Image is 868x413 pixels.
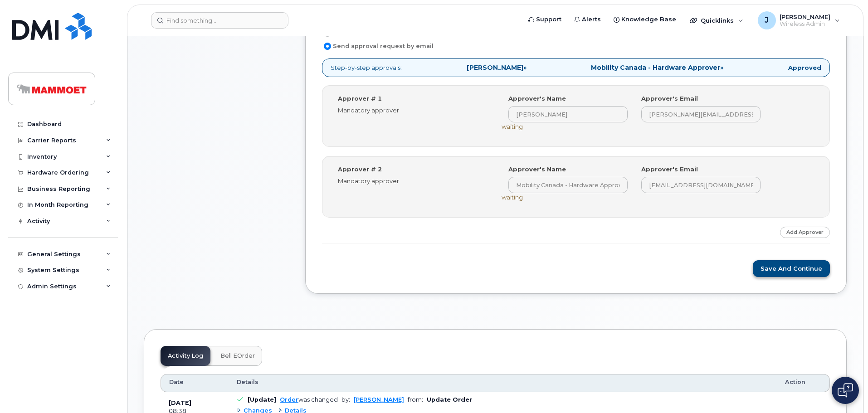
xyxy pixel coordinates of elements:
span: Alerts [582,15,601,24]
p: Step-by-step approvals: [322,58,830,77]
label: Send approval request by email [322,41,434,52]
span: Date [169,378,184,386]
input: Input [508,106,628,122]
div: Jithin [751,11,846,29]
span: J [765,15,769,26]
label: Approver's Email [641,94,698,103]
span: Support [536,15,561,24]
span: from: [408,396,423,403]
b: [DATE] [169,399,191,406]
th: Action [777,374,830,392]
input: Input [508,177,628,193]
label: Approver's Email [641,165,698,174]
span: [PERSON_NAME] [780,13,830,20]
label: Approver's Name [508,94,566,103]
strong: Approved [788,63,821,72]
input: Input [641,106,761,122]
strong: Mobility Canada - Hardware Approver [591,63,720,72]
a: Add Approver [780,227,830,238]
input: Find something... [151,12,288,29]
div: Quicklinks [683,11,750,29]
label: Approver # 2 [338,165,382,174]
span: waiting [502,123,523,130]
div: Mandatory approver [338,106,488,115]
input: Input [641,177,761,193]
span: Quicklinks [701,17,734,24]
a: Support [522,10,568,29]
a: Order [280,396,298,403]
span: Bell eOrder [220,352,255,360]
span: » [467,64,527,71]
span: Wireless Admin [780,20,830,28]
b: [Update] [248,396,276,403]
div: was changed [280,396,338,403]
button: Save and Continue [753,260,830,277]
strong: [PERSON_NAME] [467,63,523,72]
span: » [591,64,723,71]
span: Knowledge Base [621,15,676,24]
b: Update Order [427,396,472,403]
span: waiting [502,194,523,201]
a: Alerts [568,10,607,29]
a: [PERSON_NAME] [354,396,404,403]
div: Mandatory approver [338,177,488,185]
a: Knowledge Base [607,10,683,29]
label: Approver's Name [508,165,566,174]
img: Open chat [838,383,853,398]
span: by: [341,396,350,403]
input: Send approval request by email [324,43,331,50]
span: Details [237,378,258,386]
label: Approver # 1 [338,94,382,103]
